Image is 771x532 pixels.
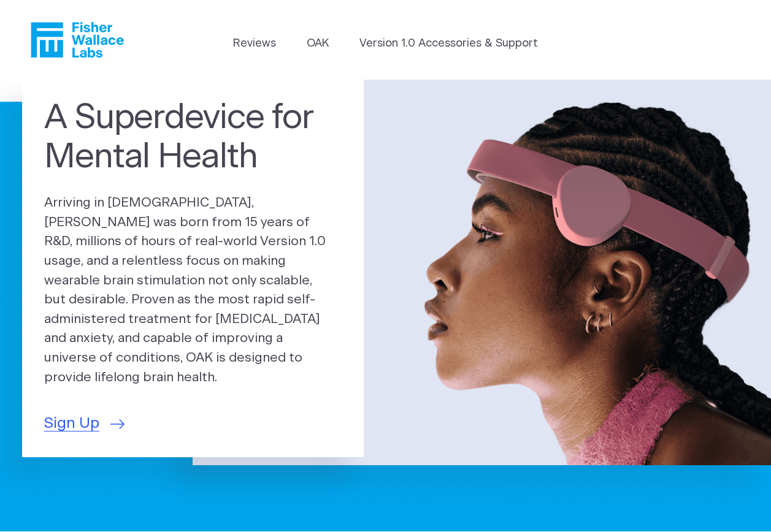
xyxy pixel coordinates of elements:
a: Reviews [233,36,276,52]
p: Arriving in [DEMOGRAPHIC_DATA], [PERSON_NAME] was born from 15 years of R&D, millions of hours of... [44,193,342,387]
span: Sign Up [44,412,99,435]
a: Version 1.0 Accessories & Support [359,36,538,52]
a: Sign Up [44,412,125,435]
h1: A Superdevice for Mental Health [44,98,342,177]
a: Fisher Wallace [31,22,124,58]
a: OAK [307,36,329,52]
